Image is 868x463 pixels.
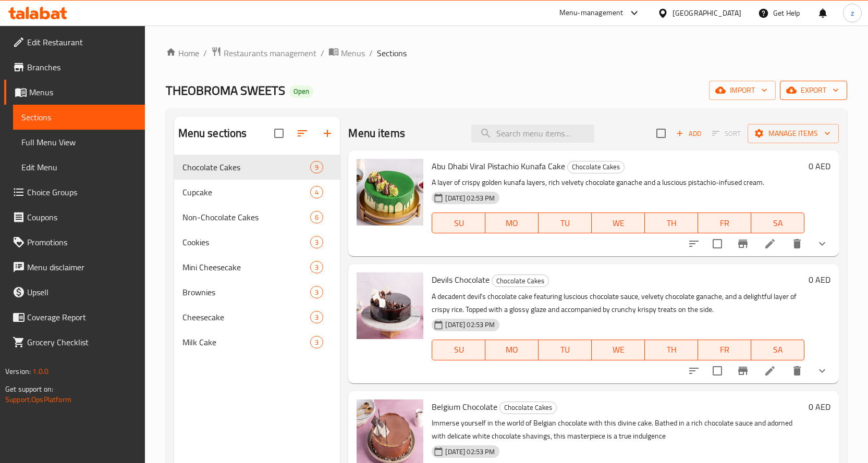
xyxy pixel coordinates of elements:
span: Select to update [706,233,728,255]
span: Add item [672,126,705,142]
div: Cupcake4 [174,180,340,205]
div: Chocolate Cakes [567,161,625,173]
span: TH [649,216,694,231]
a: Promotions [4,230,145,255]
p: Immerse yourself in the world of Belgian chocolate with this divine cake. Bathed in a rich chocol... [432,417,804,443]
span: Cookies [182,236,311,248]
span: TU [543,216,588,231]
a: Upsell [4,280,145,305]
a: Edit Menu [13,155,145,180]
span: TU [543,342,588,357]
p: A decadent devil's chocolate cake featuring luscious chocolate sauce, velvety chocolate ganache, ... [432,290,804,316]
span: Brownies [182,286,311,298]
span: Non-Chocolate Cakes [182,211,311,223]
button: MO [485,340,539,360]
span: Manage items [756,127,830,140]
a: Menu disclaimer [4,255,145,280]
div: items [310,161,323,173]
span: Coverage Report [27,311,137,323]
button: TH [645,340,698,360]
button: Branch-specific-item [730,358,755,383]
div: Chocolate Cakes9 [174,155,340,180]
span: Choice Groups [27,186,137,198]
li: / [203,47,207,59]
div: [GEOGRAPHIC_DATA] [673,7,741,19]
h6: 0 AED [809,399,830,414]
span: Sort sections [290,121,315,146]
a: Edit menu item [764,365,776,377]
span: export [788,84,839,97]
a: Menus [328,46,365,60]
button: export [780,81,847,100]
button: WE [592,340,645,360]
a: Sections [13,105,145,130]
button: FR [698,212,751,233]
h2: Menu sections [178,126,247,141]
span: FR [702,342,747,357]
button: SU [432,212,485,233]
span: [DATE] 02:53 PM [441,193,499,203]
div: items [310,311,323,323]
a: Restaurants management [211,46,316,60]
div: Chocolate Cakes [492,274,549,287]
span: Menu disclaimer [27,261,137,273]
button: SA [751,212,804,233]
input: search [471,124,594,143]
div: Open [289,85,313,98]
span: Upsell [27,286,137,298]
a: Home [166,47,199,59]
a: Full Menu View [13,130,145,155]
a: Grocery Checklist [4,330,145,355]
span: Sections [21,111,137,123]
span: WE [596,342,641,357]
a: Edit menu item [764,237,776,250]
button: Add section [315,121,340,146]
button: delete [785,231,810,256]
span: Cheesecake [182,311,311,323]
span: SU [436,342,481,357]
span: Belgium Chocolate [432,399,497,415]
span: Devils Chocolate [432,272,490,287]
span: Mini Cheesecake [182,261,311,273]
button: FR [698,340,751,360]
span: [DATE] 02:53 PM [441,447,499,457]
span: Chocolate Cakes [182,161,311,173]
div: items [310,336,323,348]
span: Milk Cake [182,336,311,348]
button: Branch-specific-item [730,231,755,256]
button: Manage items [748,124,839,143]
div: items [310,186,323,198]
span: THEOBROMA SWEETS [166,79,285,102]
span: 1.0.0 [32,365,48,378]
button: sort-choices [681,358,706,383]
button: show more [810,358,835,383]
span: Select section [650,122,672,144]
span: 3 [311,287,323,297]
div: Menu-management [559,7,624,19]
span: Cupcake [182,186,311,198]
div: items [310,261,323,273]
a: Support.OpsPlatform [5,393,71,406]
span: Select section first [705,126,748,142]
span: SA [755,342,800,357]
span: SA [755,216,800,231]
div: items [310,236,323,248]
span: [DATE] 02:53 PM [441,320,499,330]
img: Devils Chocolate [357,272,423,339]
span: z [851,7,854,19]
span: Edit Restaurant [27,36,137,48]
img: Abu Dhabi Viral Pistachio Kunafa Cake [357,159,423,226]
span: SU [436,216,481,231]
span: 9 [311,162,323,172]
p: A layer of crispy golden kunafa layers, rich velvety chocolate ganache and a luscious pistachio-i... [432,176,804,189]
button: WE [592,212,645,233]
button: TU [539,212,592,233]
span: 3 [311,337,323,347]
